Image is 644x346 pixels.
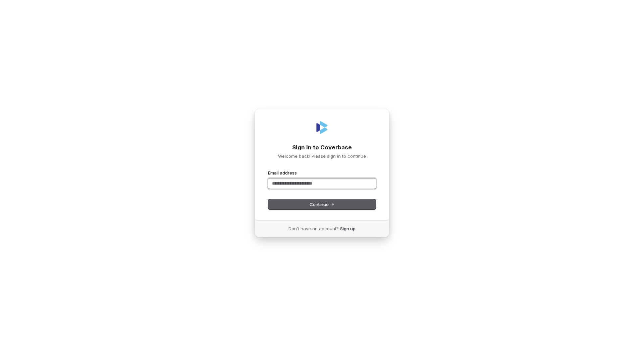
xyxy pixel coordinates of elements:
a: Sign up [340,226,356,232]
h1: Sign in to Coverbase [268,144,376,152]
button: Continue [268,199,376,209]
span: Continue [310,201,335,207]
img: Coverbase [314,119,330,136]
label: Email address [268,170,297,176]
p: Welcome back! Please sign in to continue [268,153,376,159]
span: Don’t have an account? [288,226,339,232]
